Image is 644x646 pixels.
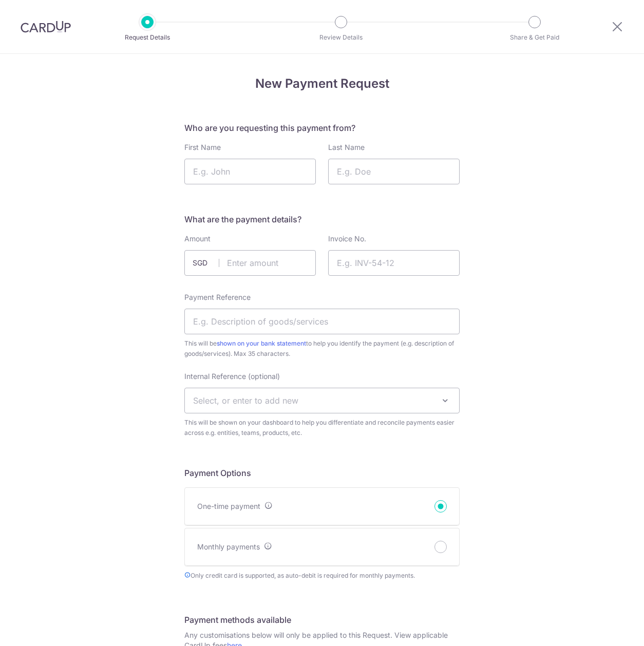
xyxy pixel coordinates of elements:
p: Request Details [109,32,185,43]
h5: What are the payment details? [184,213,460,225]
label: Amount [184,234,211,244]
img: CardUp [21,21,71,33]
span: One-time payment [197,502,260,510]
span: SGD [193,258,219,268]
span: This will be to help you identify the payment (e.g. description of goods/services). Max 35 charac... [184,338,460,359]
input: E.g. John [184,159,316,184]
input: E.g. Doe [328,159,460,184]
input: E.g. Description of goods/services [184,309,460,334]
label: First Name [184,142,221,153]
h5: Payment methods available [184,614,460,626]
input: E.g. INV-54-12 [328,250,460,276]
label: Invoice No. [328,234,366,244]
h5: Payment Options [184,467,460,479]
span: Monthly payments [197,542,260,551]
label: Payment Reference [184,292,251,302]
h5: Who are you requesting this payment from? [184,122,460,134]
label: Internal Reference (optional) [184,371,280,382]
p: Review Details [303,32,379,43]
span: This will be shown on your dashboard to help you differentiate and reconcile payments easier acro... [184,417,460,438]
span: Select, or enter to add new [193,395,298,406]
input: Enter amount [184,250,316,276]
span: Only credit card is supported, as auto-debit is required for monthly payments. [184,571,460,581]
p: Share & Get Paid [497,32,573,43]
h4: New Payment Request [184,74,460,93]
iframe: Opens a widget where you can find more information [578,615,634,641]
label: Last Name [328,142,365,153]
a: shown on your bank statement [217,339,306,347]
